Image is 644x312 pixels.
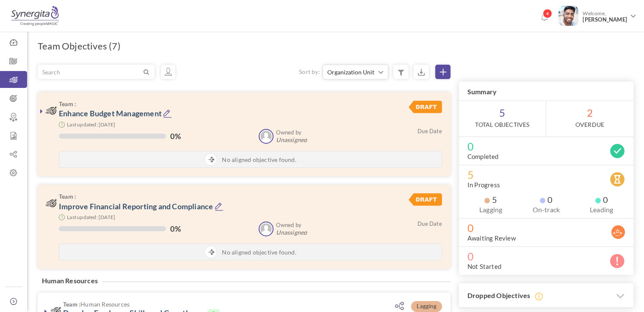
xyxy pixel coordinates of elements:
[543,9,552,18] span: 4
[163,109,172,119] a: Edit Objective
[459,283,633,308] h3: Dropped Objectives
[467,152,499,161] label: Completed
[38,40,121,52] h1: Team Objectives (7)
[38,277,102,285] h4: Human Resources
[595,195,608,204] span: 0
[417,220,442,227] small: Due Date
[67,214,115,220] small: Last updated: [DATE]
[537,11,551,25] a: Notifications
[578,205,625,214] label: Leading
[63,301,370,307] span: Human Resources
[523,205,570,214] label: On-track
[459,82,633,101] h3: Summary
[276,129,301,136] b: Owned by
[327,68,377,77] span: Organization Unit
[161,65,175,79] a: Objectives assigned to me
[467,234,516,242] label: Awaiting Review
[575,120,604,129] label: OverDue
[467,205,514,214] label: Lagging
[467,252,625,260] span: 0
[467,181,500,189] label: In Progress
[323,65,388,79] button: Organization Unit
[59,100,76,107] b: Team :
[63,301,80,308] b: Team :
[59,202,213,211] a: Improve Financial Reporting and Compliance
[398,69,404,77] i: Filter
[467,142,625,151] span: 0
[299,68,320,76] label: Sort by:
[578,6,629,27] span: Welcome,
[540,195,553,204] span: 0
[215,202,224,212] a: Edit Objective
[459,101,546,137] span: 5
[59,109,162,118] a: Enhance Budget Management
[484,195,497,204] span: 5
[276,222,301,228] b: Owned by
[170,224,180,233] label: 0%
[170,132,180,140] label: 0%
[222,156,296,164] span: No aligned objective found.
[475,120,529,129] label: Total Objectives
[414,65,429,79] small: Export
[411,301,442,312] span: Lagging
[467,224,625,232] span: 0
[222,248,296,257] span: No aligned objective found.
[67,121,115,128] small: Last updated: [DATE]
[417,128,442,134] small: Due Date
[467,170,625,179] span: 5
[276,229,307,236] span: Unassigned
[467,262,501,271] label: Not Started
[10,5,60,27] img: Logo
[583,16,627,23] span: [PERSON_NAME]
[38,65,142,79] input: Search
[435,65,451,79] a: Create Objective
[409,101,442,113] img: DraftStatus.svg
[276,137,307,143] span: Unassigned
[59,193,76,200] b: Team :
[555,3,640,27] a: Photo Welcome,[PERSON_NAME]
[558,6,578,26] img: Photo
[409,193,442,206] img: DraftStatus.svg
[546,101,633,137] span: 2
